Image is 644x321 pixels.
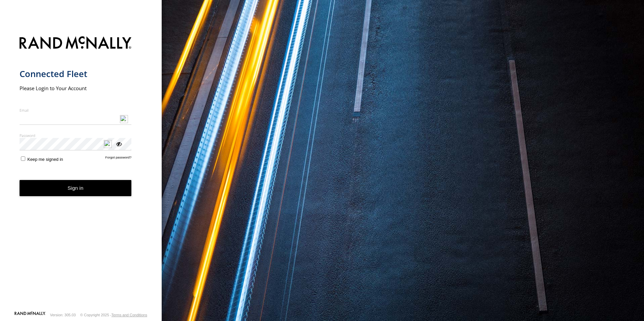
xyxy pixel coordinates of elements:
[20,180,132,197] button: Sign in
[104,140,112,148] img: npw-badge-icon-locked.svg
[111,313,147,317] a: Terms and Conditions
[20,32,142,311] form: main
[20,85,132,92] h2: Please Login to Your Account
[20,108,132,113] label: Email
[20,133,132,138] label: Password
[115,140,122,147] div: ViewPassword
[50,313,76,317] div: Version: 305.03
[21,156,25,161] input: Keep me signed in
[105,155,132,162] a: Forgot password?
[20,68,132,79] h1: Connected Fleet
[20,35,132,52] img: Rand McNally
[120,115,128,123] img: npw-badge-icon-locked.svg
[80,313,147,317] div: © Copyright 2025 -
[27,157,63,162] span: Keep me signed in
[14,312,45,318] a: Visit our Website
